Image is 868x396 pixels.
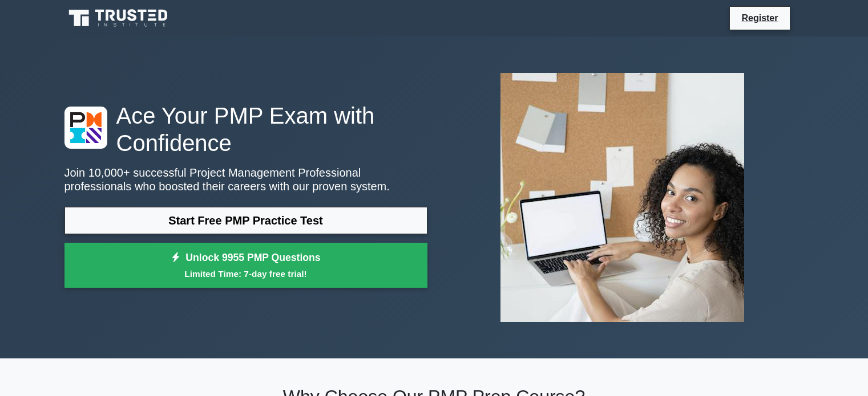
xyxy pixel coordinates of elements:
[64,102,427,157] h1: Ace Your PMP Exam with Confidence
[734,11,785,25] a: Register
[64,207,427,234] a: Start Free PMP Practice Test
[64,243,427,288] a: Unlock 9955 PMP QuestionsLimited Time: 7-day free trial!
[64,166,427,193] p: Join 10,000+ successful Project Management Professional professionals who boosted their careers w...
[79,267,413,280] small: Limited Time: 7-day free trial!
